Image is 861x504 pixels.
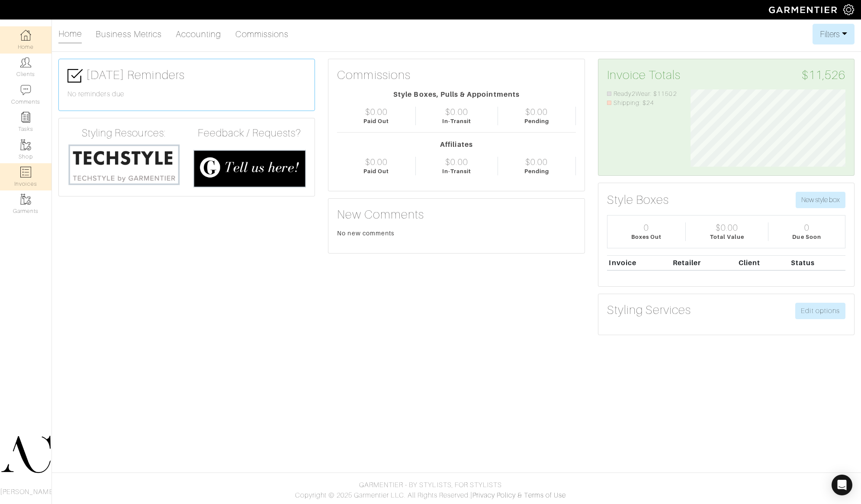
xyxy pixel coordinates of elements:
[525,107,548,117] div: $0.00
[802,68,845,82] span: $11,526
[337,68,411,82] h3: Commissions
[765,2,843,17] img: garmentier-logo-header-white-b43fb05a5012e4ada735d5af1a66efaba907eab6374d6393d1fbf88cb4ef424d.png
[716,222,738,233] div: $0.00
[644,222,649,233] div: 0
[607,98,678,108] li: Shipping: $24
[795,303,845,319] a: Edit options
[363,167,389,175] div: Paid Out
[671,255,736,270] th: Retailer
[710,233,745,241] div: Total Value
[67,143,180,186] img: techstyle-93310999766a10050dc78ceb7f971a75838126fd19372ce40ba20cdf6a89b94b.png
[20,30,31,41] img: dashboard-icon-dbcd8f5a0b271acd01030246c82b418ddd0df26cd7fceb0bd07c9910d44c42f6.png
[365,157,388,167] div: $0.00
[843,4,854,15] img: gear-icon-white-bd11855cb880d31180b6d7d6211b90ccbf57a29d726f0c71d8c61bd08dd39cc2.png
[472,491,566,499] a: Privacy Policy & Terms of Use
[193,150,306,187] img: feedback_requests-3821251ac2bd56c73c230f3229a5b25d6eb027adea667894f41107c140538ee0.png
[445,107,468,117] div: $0.00
[67,127,180,139] h4: Styling Resources:
[365,107,388,117] div: $0.00
[337,89,575,100] div: Style Boxes, Pulls & Appointments
[792,233,821,241] div: Due Soon
[607,89,678,99] li: Ready2Wear: $11502
[607,255,671,270] th: Invoice
[20,57,31,68] img: clients-icon-6bae9207a08558b7cb47a8932f037763ab4055f8c8b6bfacd5dc20c3e0201464.png
[804,222,810,233] div: 0
[525,157,548,167] div: $0.00
[295,491,470,499] span: Copyright © 2025 Garmentier LLC. All Rights Reserved.
[789,255,845,270] th: Status
[524,117,549,125] div: Pending
[67,68,306,83] h3: [DATE] Reminders
[442,117,472,125] div: In-Transit
[607,68,845,82] h3: Invoice Totals
[631,233,662,241] div: Boxes Out
[832,475,852,495] div: Open Intercom Messenger
[445,157,468,167] div: $0.00
[20,85,31,95] img: comment-icon-a0a6a9ef722e966f86d9cbdc48e553b5cf19dbc54f86b18d962a5391bc8f6eb6.png
[607,193,669,207] h3: Style Boxes
[337,207,575,222] h3: New Comments
[58,25,82,44] a: Home
[20,139,31,150] img: garments-icon-b7da505a4dc4fd61783c78ac3ca0ef83fa9d6f193b1c9dc38574b1d14d53ca28.png
[524,167,549,175] div: Pending
[96,25,162,43] a: Business Metrics
[176,25,222,43] a: Accounting
[67,68,83,83] img: check-box-icon-36a4915ff3ba2bd8f6e4f29bc755bb66becd62c870f447fc0dd1365fcfddab58.png
[607,303,691,317] h3: Styling Services
[813,24,855,44] button: Filters
[193,127,306,139] h4: Feedback / Requests?
[20,194,31,205] img: garments-icon-b7da505a4dc4fd61783c78ac3ca0ef83fa9d6f193b1c9dc38574b1d14d53ca28.png
[442,167,472,175] div: In-Transit
[235,25,289,43] a: Commissions
[67,90,306,98] h6: No reminders due
[796,192,845,208] button: New style box
[363,117,389,125] div: Paid Out
[736,255,789,270] th: Client
[20,112,31,123] img: reminder-icon-8004d30b9f0a5d33ae49ab947aed9ed385cf756f9e5892f1edd6e32f2345188e.png
[337,229,575,238] div: No new comments
[337,139,575,150] div: Affiliates
[20,167,31,178] img: orders-icon-0abe47150d42831381b5fb84f609e132dff9fe21cb692f30cb5eec754e2cba89.png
